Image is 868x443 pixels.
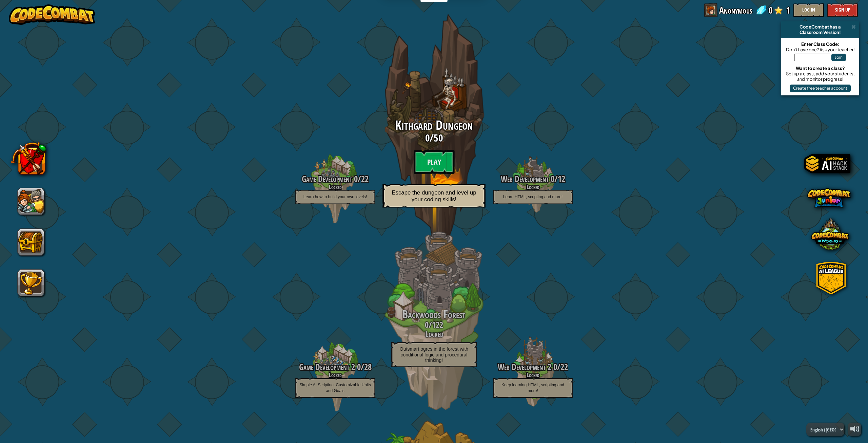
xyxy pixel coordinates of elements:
button: Create free teacher account [790,85,851,92]
h3: / [370,133,498,144]
button: Log In [793,3,824,17]
h3: / [281,174,389,184]
span: Keep learning HTML, scripting and more! [501,383,564,393]
button: Adjust volume [848,423,861,436]
select: Languages [806,423,844,436]
div: Want to create a class? [785,66,856,71]
span: Game Development 2 [299,361,355,373]
span: Escape the dungeon and level up your coding skills! [392,189,476,202]
img: CodeCombat - Learn how to code by playing a game [9,4,96,25]
div: Enter Class Code: [785,41,856,47]
button: Sign Up [827,3,858,17]
h3: / [281,363,389,372]
span: Simple AI Scripting, Customizable Units and Goals [299,383,371,393]
span: Web Development [501,173,549,185]
h3: / [479,174,587,184]
h3: Locked [380,330,488,339]
div: Classroom Version! [784,30,856,35]
span: Learn how to build your own levels! [303,195,367,199]
span: 22 [361,173,369,185]
div: Set up a class, add your students, and monitor progress! [785,71,856,82]
span: 50 [434,131,442,145]
span: Outsmart ogres in the forest with conditional logic and procedural thinking! [400,346,468,363]
button: Join [831,54,846,61]
span: 0 [425,319,429,331]
h4: Locked [281,184,389,190]
span: 28 [364,361,372,373]
span: Learn HTML, scripting and more! [503,195,563,199]
span: 0 [425,131,430,145]
span: Anonymous [719,3,752,17]
btn: Play [414,150,454,174]
h3: / [479,363,587,372]
h4: Locked [281,372,389,378]
span: 0 [549,173,554,185]
span: Backwoods Forest [402,307,466,321]
span: 0 [769,3,773,17]
span: 0 [352,173,358,185]
span: 122 [432,319,443,331]
span: 0 [551,361,557,373]
span: 12 [558,173,565,185]
span: 0 [355,361,361,373]
div: Don't have one? Ask your teacher! [785,47,856,52]
div: CodeCombat has a [784,24,856,30]
span: Web Development 2 [498,361,551,373]
span: 22 [560,361,568,373]
h3: / [380,320,488,330]
h4: Locked [479,184,587,190]
span: 1 [786,3,790,17]
h4: Locked [479,372,587,378]
span: Game Development [302,173,352,185]
div: play.locked_campaign_dungeon [370,2,498,261]
span: Kithgard Dungeon [395,116,473,134]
